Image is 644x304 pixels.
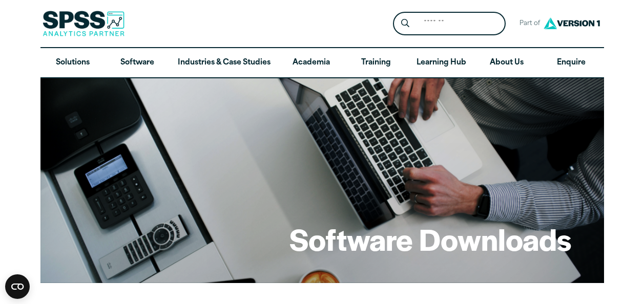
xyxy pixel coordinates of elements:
[343,48,408,78] a: Training
[40,48,105,78] a: Solutions
[401,19,409,28] svg: Search magnifying glass icon
[279,48,343,78] a: Academia
[40,48,604,78] nav: Desktop version of site main menu
[541,14,603,33] img: Version1 Logo
[43,11,124,36] img: SPSS Analytics Partner
[170,48,279,78] a: Industries & Case Studies
[514,16,541,31] span: Part of
[393,12,506,36] form: Site Header Search Form
[408,48,474,78] a: Learning Hub
[474,48,539,78] a: About Us
[5,274,30,299] button: Open CMP widget
[396,14,414,33] button: Search magnifying glass icon
[105,48,170,78] a: Software
[289,219,571,259] h1: Software Downloads
[539,48,604,78] a: Enquire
